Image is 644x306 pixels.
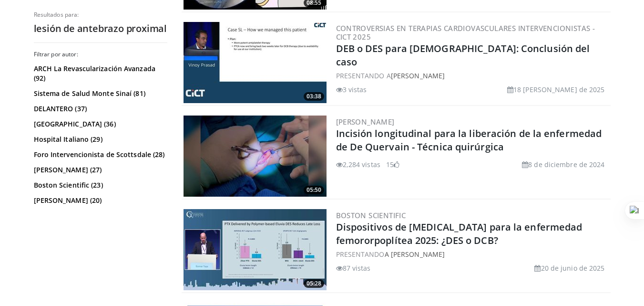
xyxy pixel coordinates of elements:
[385,250,445,259] a: A [PERSON_NAME]
[34,180,165,190] a: Boston Scientific (23)
[34,64,155,83] font: ARCH La Revascularización Avanzada (92)
[336,221,583,247] a: Dispositivos de [MEDICAL_DATA] para la enfermedad femororpoplítea 2025: ¿DES o DCB?
[34,150,165,159] a: Foro Intervencionista de Scottsdale (28)
[391,71,445,80] a: [PERSON_NAME]
[307,92,321,100] font: 03:38
[34,22,167,35] font: lesión de antebrazo proximal
[184,22,327,103] a: 03:38
[541,264,605,273] font: 20 de junio de 2025
[34,119,165,129] a: [GEOGRAPHIC_DATA] (36)
[34,135,165,144] a: Hospital Italiano (29)
[34,150,165,159] font: Foro Intervencionista de Scottsdale (28)
[34,165,165,175] a: [PERSON_NAME] (27)
[184,22,327,103] img: 8d6a6cc1-570a-4bcb-b404-ee8c73871813.300x170_q85_crop-smart_upscale.jpg
[184,116,327,197] img: 1ac467b4-4a0b-414c-beed-50aa765bec86.300x170_q85_crop-smart_upscale.jpg
[34,196,165,205] a: [PERSON_NAME] (20)
[386,160,394,169] font: 15
[336,23,595,42] a: Controversias en Terapias Cardiovasculares Intervencionistas - CICT 2025
[184,209,327,290] a: 05:28
[336,71,391,80] font: PRESENTANDO A
[34,119,116,128] font: [GEOGRAPHIC_DATA] (36)
[336,117,395,127] a: [PERSON_NAME]
[307,279,321,287] font: 05:28
[343,264,371,273] font: 87 vistas
[34,104,87,113] font: DELANTERO (37)
[34,11,79,19] font: Resultados para:
[34,196,102,205] font: [PERSON_NAME] (20)
[513,85,604,94] font: 18 [PERSON_NAME] de 2025
[184,209,327,290] img: 71bd9b84-10dc-4106-a9f4-93223dd1ade8.300x170_q85_crop-smart_upscale.jpg
[34,104,165,114] a: DELANTERO (37)
[34,135,102,144] font: Hospital Italiano (29)
[343,85,367,94] font: 3 vistas
[34,180,103,190] font: Boston Scientific (23)
[34,64,165,83] a: ARCH La Revascularización Avanzada (92)
[184,116,327,197] a: 05:50
[336,250,385,259] font: PRESENTANDO
[34,89,165,98] a: Sistema de Salud Monte Sinaí (81)
[336,211,406,220] a: Boston Scientific
[34,89,145,98] font: Sistema de Salud Monte Sinaí (81)
[528,160,604,169] font: 8 de diciembre de 2024
[336,42,590,68] a: DEB o DES para [DEMOGRAPHIC_DATA]: Conclusión del caso
[307,186,321,194] font: 05:50
[34,165,102,174] font: [PERSON_NAME] (27)
[34,50,78,58] font: Filtrar por autor:
[343,160,380,169] font: 2,284 vistas
[336,127,602,153] a: Incisión longitudinal para la liberación de la enfermedad de De Quervain - Técnica quirúrgica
